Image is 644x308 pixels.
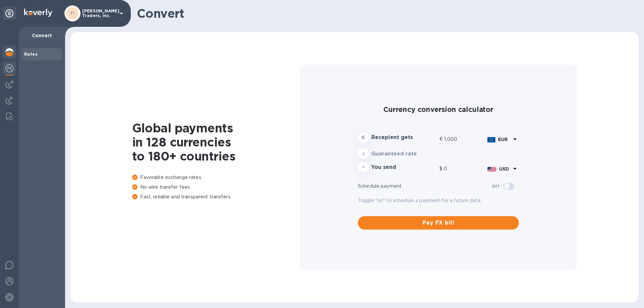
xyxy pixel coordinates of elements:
[358,148,369,159] div: x
[358,183,492,190] p: Schedule payment
[24,52,38,57] b: Rates
[371,151,437,157] h3: Guaranteed rate
[371,134,437,141] h3: Recepient gets
[358,216,519,230] button: Pay FX bill
[82,9,116,18] p: [PERSON_NAME] Traders, Inc.
[132,184,300,191] p: No wire transfer fees.
[3,7,16,20] div: Unpin categories
[358,162,369,172] div: =
[132,193,300,200] p: Fast, reliable and transparent transfers.
[132,174,300,181] p: Favorable exchange rates.
[492,184,499,189] b: Off
[24,9,52,17] img: Logo
[24,32,60,39] p: Convert
[439,134,444,144] div: €
[444,164,485,174] input: Amount
[439,164,444,174] div: $
[137,6,633,20] h1: Convert
[487,167,496,172] img: USD
[5,64,13,72] img: Foreign exchange
[371,164,437,171] h3: You send
[498,137,508,142] b: EUR
[499,166,509,172] b: USD
[358,105,519,114] h2: Currency conversion calculator
[444,134,485,144] input: Amount
[358,197,519,204] p: Toggle "on" to schedule a payment for a future date.
[363,219,514,227] span: Pay FX bill
[362,135,365,140] strong: €
[70,11,75,16] b: TI
[132,121,300,163] h1: Global payments in 128 currencies to 180+ countries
